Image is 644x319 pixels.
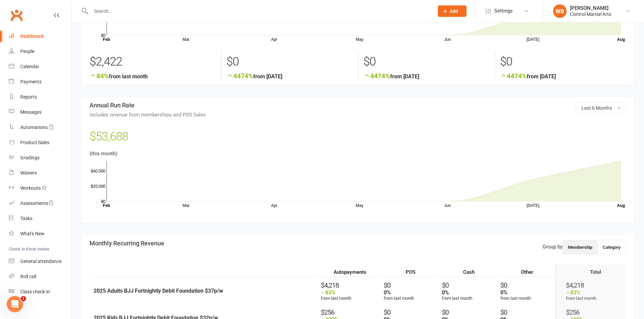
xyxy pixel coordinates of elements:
strong: 83% [325,289,335,296]
a: Messages [9,105,71,120]
strong: from [DATE] [500,72,626,80]
div: Roll call [20,274,36,279]
div: $53,688 [90,127,626,150]
h3: Monthly Recurring Revenue [85,240,358,247]
div: from last month [321,289,380,301]
span: Add [450,8,458,14]
button: Last 6 Months [576,102,626,114]
span: 4474% [500,72,527,80]
div: Workouts [20,185,41,191]
div: $0 [384,308,438,316]
th: Total [555,265,625,277]
div: Class check-in [20,289,50,294]
button: Category [598,240,626,254]
a: Payments [9,74,71,89]
strong: 0% [384,289,391,296]
strong: 0% [500,289,507,296]
div: $0 [442,281,496,289]
a: What's New [9,226,71,241]
a: Assessments [9,196,71,211]
strong: from last month [90,72,216,80]
th: Other [497,265,554,277]
td: from last month [380,278,438,304]
a: Workouts [9,181,71,196]
div: General attendance [20,259,62,264]
span: includes revenue from memberships and POS Sales [90,112,626,118]
span: 84% [90,72,109,80]
div: [PERSON_NAME] [570,5,611,11]
a: Waivers [9,165,71,181]
span: Settings [494,3,513,19]
div: Payments [20,79,42,84]
div: $256 [321,308,380,316]
strong: from [DATE] [226,72,353,80]
a: Roll call [9,269,71,284]
a: Automations [9,120,71,135]
div: $0 [442,308,496,316]
iframe: Intercom live chat [7,296,23,312]
td: from last month [438,278,496,304]
button: Membership [563,240,598,254]
div: Control Martial Arts [570,11,611,17]
div: Calendar [20,64,39,69]
div: $0 [500,308,554,316]
a: Tasks [9,211,71,226]
div: $2,422 [90,52,216,72]
a: Dashboard [9,29,71,44]
div: Automations [20,125,48,130]
div: $0 [384,281,438,289]
div: Tasks [20,216,32,221]
td: from last month [497,278,554,304]
a: Reports [9,89,71,105]
h3: Annual Run Rate [90,102,626,117]
a: People [9,44,71,59]
div: $0 [226,52,353,72]
div: Product Sales [20,140,49,145]
a: Class kiosk mode [9,284,71,299]
th: POS [380,265,438,277]
th: Cash [438,265,496,277]
span: 4474% [363,72,390,80]
div: Messages [20,109,42,115]
div: Group by [358,240,631,255]
td: from last month [555,278,625,304]
div: Reports [20,94,37,100]
div: WB [553,4,567,18]
div: Assessments [20,201,54,206]
div: $4,218 [321,281,380,289]
input: Search... [89,6,429,16]
a: General attendance kiosk mode [9,254,71,269]
div: $0 [363,52,490,72]
strong: 2025 Adults BJJ Fortnightly Debit Foundation $37p/w [94,288,223,294]
a: Product Sales [9,135,71,150]
div: Dashboard [20,33,44,39]
span: 4474% [226,72,253,80]
a: Calendar [9,59,71,74]
span: 1 [21,296,26,301]
span: Last 6 Months [581,105,612,111]
strong: from [DATE] [363,72,490,80]
a: Gradings [9,150,71,165]
div: What's New [20,231,45,236]
div: People [20,49,34,54]
div: $0 [500,281,554,289]
div: $0 [500,52,626,72]
div: (this month) [90,127,626,208]
div: Gradings [20,155,40,160]
a: Clubworx [8,7,25,24]
th: Autopayments [317,265,380,277]
strong: 0% [442,289,449,296]
button: Add [438,5,467,17]
div: Waivers [20,170,37,176]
